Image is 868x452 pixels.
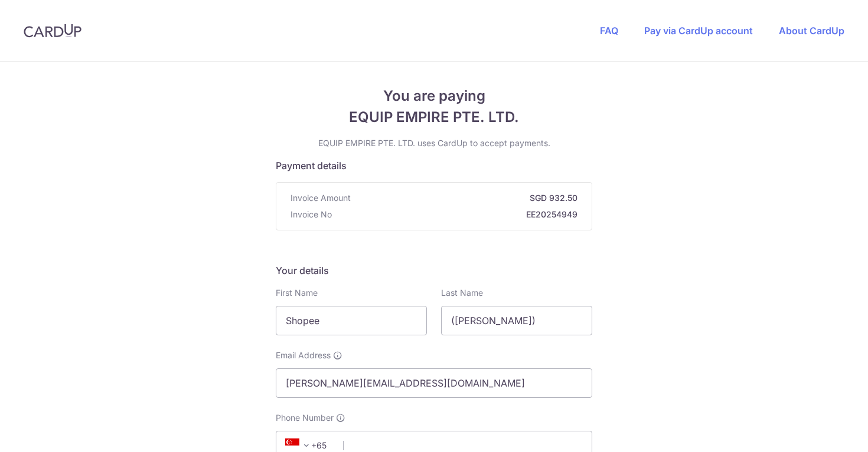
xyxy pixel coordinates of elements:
img: CardUp [24,24,81,38]
input: Email address [276,368,592,398]
strong: SGD 932.50 [355,192,577,204]
a: About CardUp [779,25,844,37]
span: Phone Number [276,412,334,424]
h5: Payment details [276,159,592,173]
span: You are paying [276,85,592,107]
strong: EE20254949 [337,209,577,220]
span: Invoice No [291,209,332,220]
a: FAQ [600,25,618,37]
label: First Name [276,287,318,299]
input: Last name [441,306,592,335]
p: EQUIP EMPIRE PTE. LTD. uses CardUp to accept payments. [276,137,592,149]
h5: Your details [276,263,592,278]
span: EQUIP EMPIRE PTE. LTD. [276,107,592,128]
input: First name [276,306,427,335]
label: Last Name [441,287,483,299]
a: Pay via CardUp account [644,25,753,37]
span: Email Address [276,349,331,361]
span: Invoice Amount [291,192,351,204]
